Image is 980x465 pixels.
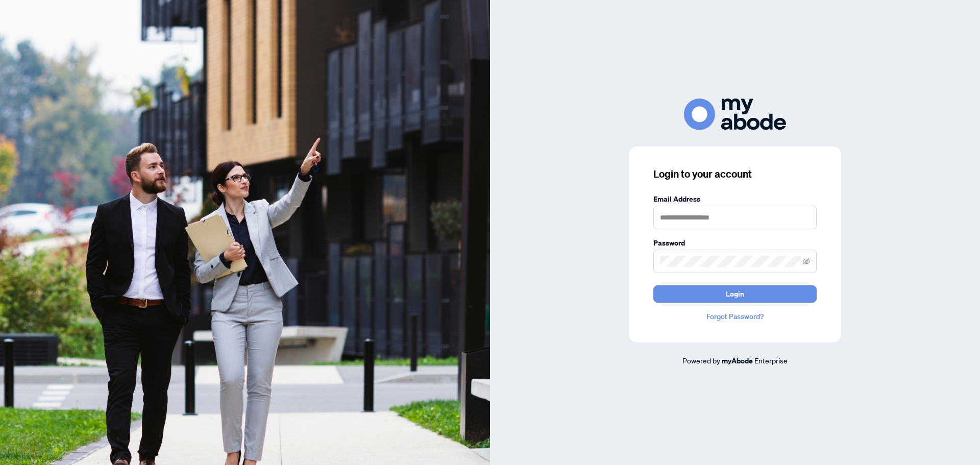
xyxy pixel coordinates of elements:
[726,286,744,302] span: Login
[653,167,817,181] h3: Login to your account
[653,311,817,322] a: Forgot Password?
[722,355,753,366] a: myAbode
[754,356,788,365] span: Enterprise
[684,99,786,130] img: ma-logo
[653,193,817,205] label: Email Address
[653,237,817,249] label: Password
[803,258,810,265] span: eye-invisible
[653,285,817,303] button: Login
[682,356,720,365] span: Powered by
